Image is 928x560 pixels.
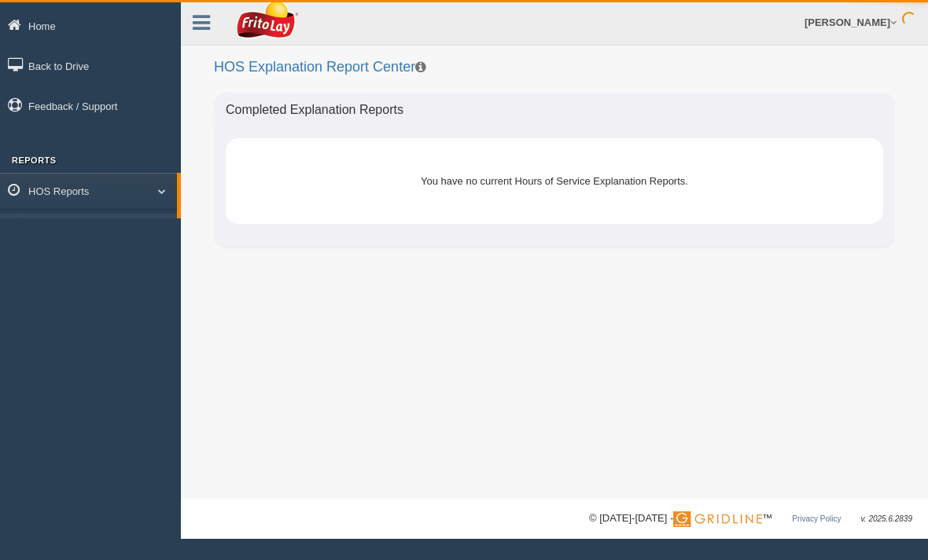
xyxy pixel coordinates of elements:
[214,93,895,127] div: Completed Explanation Reports
[673,511,762,527] img: Gridline
[861,514,912,523] span: v. 2025.6.2839
[589,511,912,527] div: © [DATE]-[DATE] - ™
[214,60,895,75] h2: HOS Explanation Report Center
[28,214,177,242] a: HOS Explanation Report Center
[792,514,841,523] a: Privacy Policy
[261,162,848,200] div: You have no current Hours of Service Explanation Reports.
